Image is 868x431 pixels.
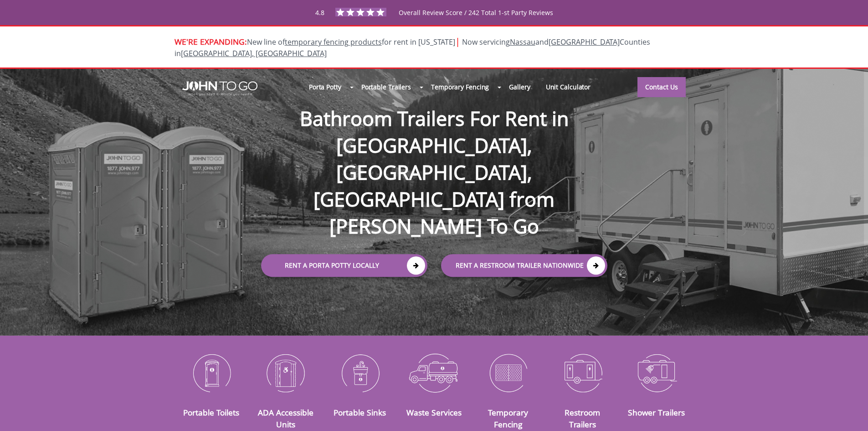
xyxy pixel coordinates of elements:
[399,8,553,35] span: Overall Review Score / 242 Total 1-st Party Reviews
[285,37,382,47] a: temporary fencing products
[175,36,247,47] span: WE'RE EXPANDING:
[510,37,535,47] a: Nassau
[488,407,528,430] a: Temporary Fencing
[175,37,650,58] span: New line of for rent in [US_STATE]
[406,407,462,418] a: Waste Services
[832,395,868,431] button: Live Chat
[423,77,497,97] a: Temporary Fencing
[538,77,599,97] a: Unit Calculator
[181,48,327,58] a: [GEOGRAPHIC_DATA], [GEOGRAPHIC_DATA]
[637,77,686,97] a: Contact Us
[565,407,600,430] a: Restroom Trailers
[404,349,464,396] img: Waste-Services-icon_N.png
[441,254,607,277] a: rent a RESTROOM TRAILER Nationwide
[258,407,313,430] a: ADA Accessible Units
[183,407,239,418] a: Portable Toilets
[478,349,539,396] img: Temporary-Fencing-cion_N.png
[354,77,419,97] a: Portable Trailers
[261,254,427,277] a: Rent a Porta Potty Locally
[549,37,620,47] a: [GEOGRAPHIC_DATA]
[627,349,687,396] img: Shower-Trailers-icon_N.png
[181,349,242,396] img: Portable-Toilets-icon_N.png
[552,349,613,396] img: Restroom-Trailers-icon_N.png
[175,37,650,58] span: Now servicing and Counties in
[301,77,349,97] a: Porta Potty
[455,35,460,47] span: |
[329,349,390,396] img: Portable-Sinks-icon_N.png
[628,407,685,418] a: Shower Trailers
[334,407,386,418] a: Portable Sinks
[252,76,616,240] h1: Bathroom Trailers For Rent in [GEOGRAPHIC_DATA], [GEOGRAPHIC_DATA], [GEOGRAPHIC_DATA] from [PERSO...
[315,8,324,17] span: 4.8
[182,81,257,96] img: JOHN to go
[255,349,316,396] img: ADA-Accessible-Units-icon_N.png
[501,77,538,97] a: Gallery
